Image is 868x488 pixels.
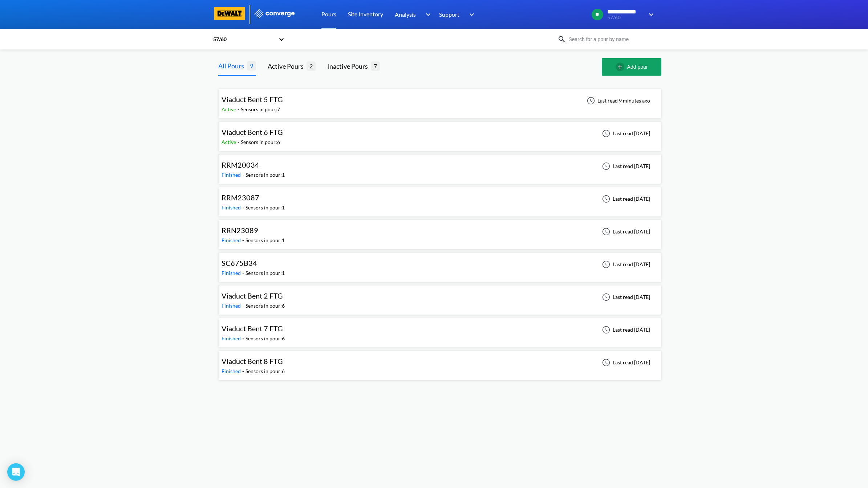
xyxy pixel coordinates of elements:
a: Viaduct Bent 8 FTGFinished-Sensors in pour:6Last read [DATE] [218,359,661,365]
div: Last read [DATE] [598,325,652,334]
img: downArrow.svg [421,10,433,19]
span: Finished [222,368,242,374]
span: Finished [222,172,242,178]
div: Sensors in pour: 6 [246,302,285,310]
a: Viaduct Bent 6 FTGActive-Sensors in pour:6Last read [DATE] [218,130,661,136]
div: Last read [DATE] [598,227,652,236]
span: - [238,106,241,112]
div: Inactive Pours [327,61,371,71]
div: Sensors in pour: 1 [246,236,285,244]
span: - [242,172,246,178]
div: Last read [DATE] [598,195,652,203]
img: downArrow.svg [644,10,656,19]
span: - [238,139,241,145]
span: - [242,237,246,243]
a: RRN23089Finished-Sensors in pour:1Last read [DATE] [218,228,661,234]
div: Sensors in pour: 7 [241,105,280,113]
span: 57/60 [607,15,644,20]
div: Last read [DATE] [598,129,652,138]
div: 57/60 [212,35,275,43]
span: RRN23089 [222,226,258,235]
span: - [242,335,246,341]
div: Last read [DATE] [598,260,652,269]
a: RRM23087Finished-Sensors in pour:1Last read [DATE] [218,195,661,201]
div: Last read [DATE] [598,358,652,367]
span: Finished [222,204,242,211]
a: RRM20034Finished-Sensors in pour:1Last read [DATE] [218,163,661,169]
span: - [242,270,246,276]
img: add-circle-outline.svg [616,63,627,71]
span: Finished [222,270,242,276]
div: Sensors in pour: 6 [246,367,285,375]
img: downArrow.svg [465,10,476,19]
span: RRM23087 [222,193,259,202]
span: 9 [247,61,256,70]
span: Viaduct Bent 2 FTG [222,291,283,300]
div: Sensors in pour: 6 [246,335,285,343]
div: Last read 9 minutes ago [583,96,652,105]
img: logo_ewhite.svg [253,9,295,18]
span: Viaduct Bent 6 FTG [222,128,283,136]
span: Finished [222,237,242,243]
div: Sensors in pour: 1 [246,204,285,212]
img: icon-search.svg [557,35,566,44]
span: - [242,204,246,211]
span: Finished [222,335,242,341]
div: Sensors in pour: 1 [246,269,285,277]
span: SC675B34 [222,259,257,267]
span: Viaduct Bent 8 FTG [222,357,283,365]
span: Viaduct Bent 7 FTG [222,324,283,333]
img: logo-dewalt.svg [212,7,247,20]
span: 2 [307,61,316,71]
div: Sensors in pour: 6 [241,138,280,146]
span: Support [439,10,459,19]
span: Active [222,139,238,145]
button: Add pour [602,58,661,76]
span: 7 [371,61,380,71]
a: Viaduct Bent 7 FTGFinished-Sensors in pour:6Last read [DATE] [218,326,661,332]
span: - [242,368,246,374]
span: Analysis [395,10,416,19]
div: Open Intercom Messenger [7,463,25,481]
div: Last read [DATE] [598,162,652,171]
a: Viaduct Bent 5 FTGActive-Sensors in pour:7Last read 9 minutes ago [218,97,661,103]
input: Search for a pour by name [566,35,654,43]
div: All Pours [218,61,247,71]
a: SC675B34Finished-Sensors in pour:1Last read [DATE] [218,261,661,267]
div: Sensors in pour: 1 [246,171,285,179]
div: Last read [DATE] [598,293,652,301]
span: Viaduct Bent 5 FTG [222,95,283,104]
span: Finished [222,303,242,309]
span: - [242,303,246,309]
span: Active [222,106,238,112]
a: Viaduct Bent 2 FTGFinished-Sensors in pour:6Last read [DATE] [218,293,661,300]
span: RRM20034 [222,160,259,169]
div: Active Pours [268,61,307,71]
